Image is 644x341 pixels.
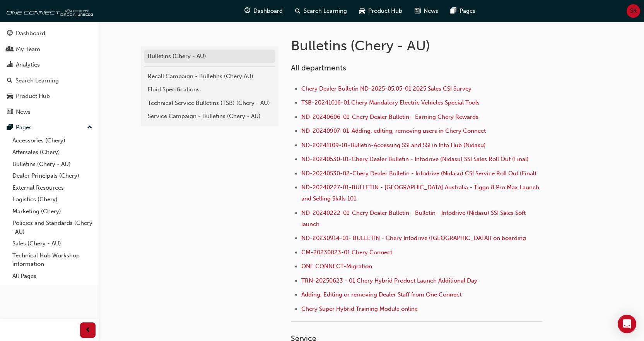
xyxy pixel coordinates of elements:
a: news-iconNews [408,3,444,19]
a: ND-20240530-01-Chery Dealer Bulletin - Infodrive (Nidasu) SSI Sales Roll Out (Final) [301,156,529,163]
span: search-icon [7,77,12,84]
a: search-iconSearch Learning [289,3,353,19]
a: Dealer Principals (Chery) [9,170,96,182]
span: guage-icon [244,6,250,16]
div: Open Intercom Messenger [618,315,636,333]
a: Accessories (Chery) [9,135,96,147]
span: Pages [460,7,475,15]
a: My Team [3,42,96,57]
a: ND-20230914-01- BULLETIN - Chery Infodrive ([GEOGRAPHIC_DATA]) on boarding [301,235,526,242]
span: News [424,7,438,15]
a: Chery Dealer Bulletin ND-2025-05.05-01 2025 Sales CSI Survey [301,85,471,92]
a: Search Learning [3,74,96,88]
a: Service Campaign - Bulletins (Chery - AU) [144,110,275,123]
a: Bulletins (Chery - AU) [144,50,275,63]
span: SK [630,7,637,15]
span: news-icon [415,6,420,16]
div: Technical Service Bulletins (TSB) (Chery - AU) [148,99,272,108]
span: news-icon [7,109,13,116]
span: pages-icon [7,124,13,131]
a: Chery Super Hybrid Training Module online [301,305,418,312]
a: Dashboard [3,26,96,41]
a: Aftersales (Chery) [9,146,96,158]
a: Marketing (Chery) [9,206,96,218]
a: Logistics (Chery) [9,194,96,206]
span: chart-icon [7,62,13,69]
span: All departments [291,63,346,72]
a: Fluid Specifications [144,83,275,96]
a: Technical Hub Workshop information [9,250,96,270]
a: Policies and Standards (Chery -AU) [9,217,96,238]
div: News [16,108,31,117]
a: ND-20240227-01-BULLETIN - [GEOGRAPHIC_DATA] Australia - Tiggo 8 Pro Max Launch and Selling Skills... [301,184,541,202]
button: DashboardMy TeamAnalyticsSearch LearningProduct HubNews [3,25,96,120]
a: Product Hub [3,89,96,103]
button: Pages [3,120,96,135]
a: ND-20240222-01-Chery Dealer Bulletin - Bulletin - Infodrive (Nidasu) SSI Sales Soft launch [301,209,527,228]
img: oneconnect [4,3,93,19]
a: pages-iconPages [444,3,482,19]
a: Adding, Editing or removing Dealer Staff from One Connect [301,291,461,298]
span: Dashboard [253,7,283,15]
span: Search Learning [304,7,347,15]
div: Product Hub [16,92,50,101]
a: guage-iconDashboard [238,3,289,19]
a: All Pages [9,270,96,282]
div: Recall Campaign - Bulletins (Chery AU) [148,72,272,81]
a: Sales (Chery - AU) [9,238,96,250]
a: External Resources [9,182,96,194]
span: up-icon [87,123,92,133]
span: prev-icon [85,326,91,335]
button: SK [627,4,640,18]
span: search-icon [295,6,301,16]
span: people-icon [7,46,13,53]
div: Service Campaign - Bulletins (Chery - AU) [148,112,272,121]
span: car-icon [359,6,365,16]
a: TSB-20241016-01 Chery Mandatory Electric Vehicles Special Tools [301,99,480,106]
a: CM-20230823-01 Chery Connect [301,249,392,256]
div: Fluid Specifications [148,85,272,94]
a: TRN-20250623 - 01 Chery Hybrid Product Launch Additional Day [301,277,477,284]
span: Product Hub [368,7,402,15]
div: Analytics [16,60,40,69]
div: Pages [16,123,32,132]
a: Bulletins (Chery - AU) [9,158,96,170]
h1: Bulletins (Chery - AU) [291,37,545,54]
div: Bulletins (Chery - AU) [148,52,272,61]
a: ND-20240606-01-Chery Dealer Bulletin - Earning Chery Rewards [301,113,478,120]
div: Search Learning [15,76,59,85]
span: guage-icon [7,30,13,37]
span: car-icon [7,93,13,100]
a: ND-20240907-01-Adding, editing, removing users in Chery Connect [301,127,486,134]
a: News [3,105,96,119]
a: Technical Service Bulletins (TSB) (Chery - AU) [144,96,275,110]
div: Dashboard [16,29,45,38]
a: car-iconProduct Hub [353,3,408,19]
a: ND-20240530-02-Chery Dealer Bulletin - Infodrive (Nidasu) CSI Service Roll Out (Final) [301,170,536,177]
a: Recall Campaign - Bulletins (Chery AU) [144,70,275,83]
a: ONE CONNECT-Migration [301,263,372,270]
div: My Team [16,45,40,54]
a: ND-20241109-01-Bulletin-Accessing SSI and SSI in Info Hub (Nidasu) [301,142,486,149]
a: Analytics [3,58,96,72]
span: pages-icon [451,6,456,16]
